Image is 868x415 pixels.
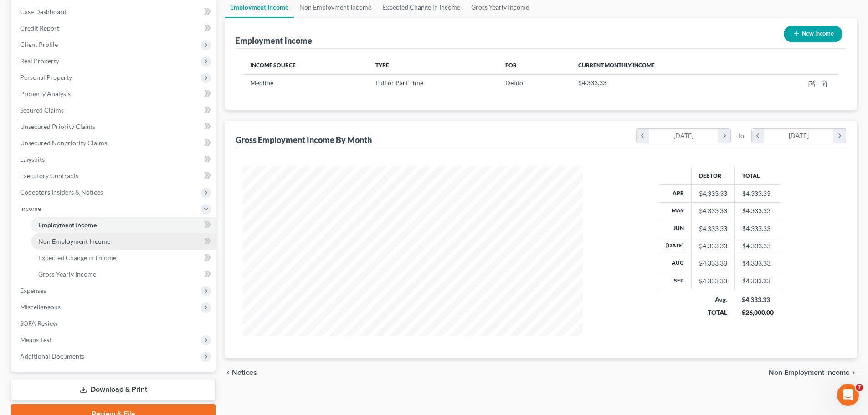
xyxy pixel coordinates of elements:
a: Download & Print [11,379,216,400]
span: to [738,131,744,140]
div: $4,333.33 [699,206,727,215]
a: Gross Yearly Income [31,266,216,282]
span: Full or Part Time [375,79,423,87]
div: $4,333.33 [699,241,727,251]
span: Debtor [505,79,526,87]
span: SOFA Review [20,319,58,327]
span: Means Test [20,336,51,343]
i: chevron_left [637,129,649,143]
span: Codebtors Insiders & Notices [20,188,103,196]
span: Lawsuits [20,155,45,163]
div: $4,333.33 [742,295,774,304]
div: $4,333.33 [699,224,727,233]
div: [DATE] [649,129,719,143]
div: [DATE] [764,129,834,143]
div: $4,333.33 [699,189,727,198]
td: $4,333.33 [734,185,781,202]
th: Debtor [691,166,734,184]
button: Non Employment Income chevron_right [769,369,857,376]
div: Avg. [699,295,727,304]
a: Expected Change in Income [31,250,216,266]
th: [DATE] [659,237,692,255]
th: Sep [659,272,692,290]
button: New Income [784,26,842,42]
span: Client Profile [20,41,58,48]
div: $4,333.33 [699,259,727,268]
span: $4,333.33 [578,79,606,87]
span: Unsecured Priority Claims [20,123,95,130]
th: Total [734,166,781,184]
div: $4,333.33 [699,277,727,286]
div: $26,000.00 [742,308,774,317]
span: Miscellaneous [20,303,61,311]
a: Lawsuits [13,151,216,168]
td: $4,333.33 [734,255,781,272]
span: 7 [856,384,863,391]
iframe: Intercom live chat [837,384,859,406]
a: Unsecured Nonpriority Claims [13,135,216,151]
div: Gross Employment Income By Month [236,134,372,145]
a: Non Employment Income [31,233,216,250]
span: Case Dashboard [20,8,67,15]
a: Secured Claims [13,102,216,118]
td: $4,333.33 [734,220,781,237]
th: May [659,202,692,220]
span: Executory Contracts [20,172,78,179]
span: Notices [232,369,257,376]
a: Unsecured Priority Claims [13,118,216,135]
span: Gross Yearly Income [38,270,96,278]
span: Income Source [250,61,296,68]
span: Personal Property [20,73,72,81]
span: Non Employment Income [769,369,850,376]
span: Medline [250,79,273,87]
td: $4,333.33 [734,202,781,220]
span: Non Employment Income [38,237,110,245]
span: Additional Documents [20,352,84,360]
i: chevron_left [752,129,764,143]
button: chevron_left Notices [225,369,257,376]
span: Credit Report [20,24,59,32]
span: Type [375,61,389,68]
span: Expenses [20,287,46,294]
td: $4,333.33 [734,237,781,255]
a: Employment Income [31,217,216,233]
a: Credit Report [13,20,216,36]
a: SOFA Review [13,315,216,332]
th: Apr [659,185,692,202]
a: Case Dashboard [13,4,216,20]
span: Expected Change in Income [38,254,116,261]
span: Secured Claims [20,106,64,114]
span: Employment Income [38,221,97,229]
span: Unsecured Nonpriority Claims [20,139,107,147]
i: chevron_right [850,369,857,376]
div: Employment Income [236,35,312,46]
a: Executory Contracts [13,168,216,184]
i: chevron_right [833,129,846,143]
td: $4,333.33 [734,272,781,290]
i: chevron_left [225,369,232,376]
span: Real Property [20,57,59,65]
span: For [505,61,517,68]
div: TOTAL [699,308,727,317]
span: Property Analysis [20,90,71,97]
a: Property Analysis [13,86,216,102]
i: chevron_right [718,129,730,143]
span: Current Monthly Income [578,61,655,68]
th: Jun [659,220,692,237]
th: Aug [659,255,692,272]
span: Income [20,205,41,212]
